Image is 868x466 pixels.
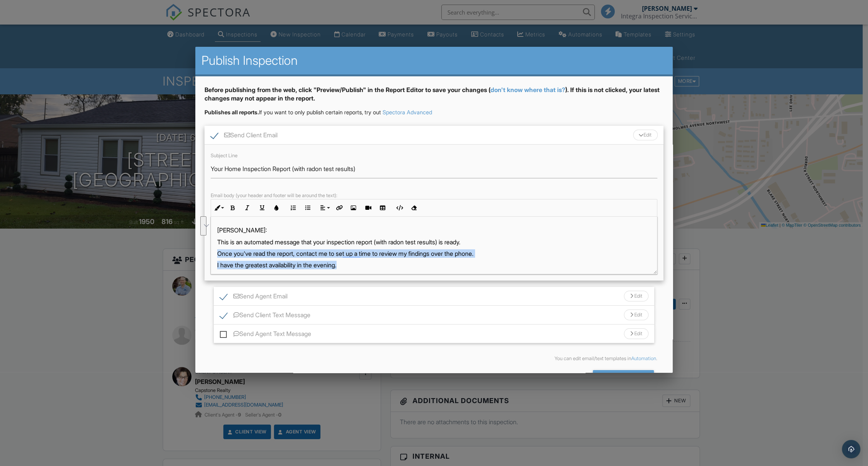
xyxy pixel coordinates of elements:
[211,201,226,215] button: Inline Style
[383,109,432,115] a: Spectora Advanced
[217,261,651,269] p: I have the greatest availability in the evening.
[624,310,649,320] div: Edit
[211,132,277,141] label: Send Client Email
[205,109,259,115] strong: Publishes all reports.
[631,356,656,361] a: Automation
[490,86,565,94] a: don't know where that is?
[220,330,311,340] label: Send Agent Text Message
[548,370,593,384] div: Close
[220,293,287,302] label: Send Agent Email
[226,201,240,215] button: Bold (Ctrl+B)
[593,370,654,384] div: Send All
[842,440,860,458] div: Open Intercom Messenger
[217,238,651,246] p: This is an automated message that your inspection report (with radon test results) is ready.
[211,153,238,158] label: Subject Line
[201,53,667,68] h2: Publish Inspection
[211,356,657,362] div: You can edit email/text templates in .
[217,226,651,234] p: [PERSON_NAME]:
[205,86,663,109] div: Before publishing from the web, click "Preview/Publish" in the Report Editor to save your changes...
[392,201,406,215] button: Code View
[332,201,346,215] button: Insert Link (Ctrl+K)
[211,193,337,198] label: Email body (your header and footer will be around the text):
[217,249,651,258] p: Once you've read the report, contact me to set up a time to review my findings over the phone.
[624,328,649,339] div: Edit
[633,130,658,140] div: Edit
[205,109,381,115] span: If you want to only publish certain reports, try out
[624,291,649,301] div: Edit
[220,311,310,321] label: Send Client Text Message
